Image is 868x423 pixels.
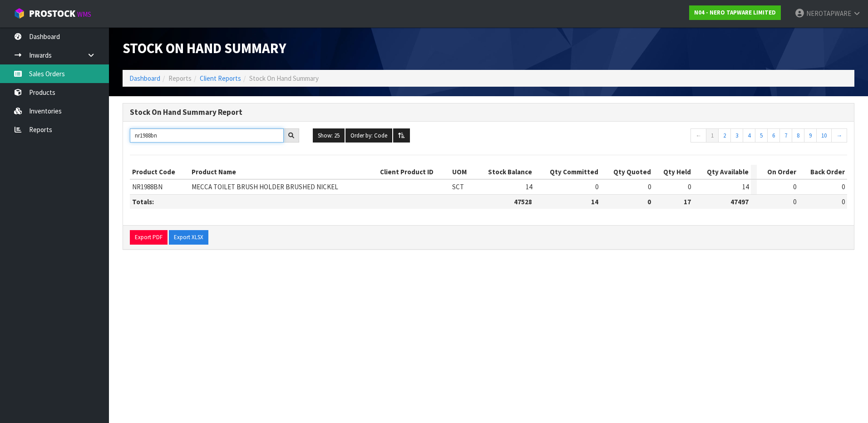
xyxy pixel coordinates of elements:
[452,182,464,191] span: SCT
[129,74,160,83] a: Dashboard
[799,165,847,179] th: Back Order
[730,197,749,206] strong: 47497
[792,128,804,143] a: 8
[192,182,338,191] span: MECCA TOILET BRUSH HOLDER BRUSHED NICKEL
[793,182,796,191] span: 0
[130,108,847,117] h3: Stock On Hand Summary Report
[706,128,719,143] a: 1
[779,128,792,143] a: 7
[130,230,168,245] button: Export PDF
[474,165,534,179] th: Stock Balance
[169,230,208,245] button: Export XLSX
[378,165,450,179] th: Client Product ID
[688,182,691,191] span: 0
[842,182,845,191] span: 0
[189,165,378,179] th: Product Name
[514,197,532,206] strong: 47528
[132,182,163,191] span: NR1988BN
[534,165,601,179] th: Qty Committed
[168,74,192,83] span: Reports
[730,128,743,143] a: 3
[831,128,847,143] a: →
[806,9,851,18] span: NEROTAPWARE
[653,165,693,179] th: Qty Held
[130,128,284,143] input: Search
[601,165,653,179] th: Qty Quoted
[29,8,75,20] span: ProStock
[690,128,706,143] a: ←
[743,128,755,143] a: 4
[595,182,598,191] span: 0
[313,128,345,143] button: Show: 25
[694,9,776,16] strong: N04 - NERO TAPWARE LIMITED
[647,197,651,206] strong: 0
[200,74,241,83] a: Client Reports
[678,128,848,145] nav: Page navigation
[14,8,25,19] img: cube-alt.png
[767,128,780,143] a: 6
[249,74,319,83] span: Stock On Hand Summary
[132,197,154,206] strong: Totals:
[793,197,796,206] span: 0
[345,128,392,143] button: Order by: Code
[648,182,651,191] span: 0
[526,182,532,191] span: 14
[816,128,832,143] a: 10
[684,197,691,206] strong: 17
[742,182,749,191] span: 14
[130,165,189,179] th: Product Code
[77,10,91,19] small: WMS
[842,197,845,206] span: 0
[450,165,473,179] th: UOM
[591,197,598,206] strong: 14
[804,128,817,143] a: 9
[693,165,751,179] th: Qty Available
[718,128,731,143] a: 2
[757,165,799,179] th: On Order
[755,128,768,143] a: 5
[123,39,286,57] span: Stock On Hand Summary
